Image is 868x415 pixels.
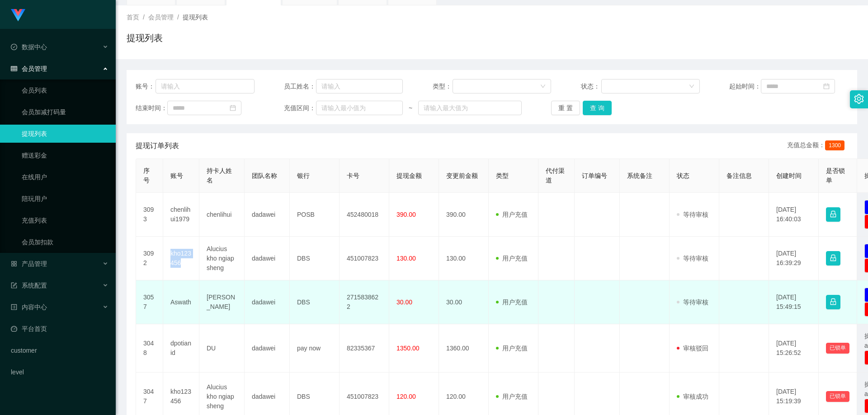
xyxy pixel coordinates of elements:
i: 图标: check-circle-o [11,44,17,50]
span: 系统配置 [11,282,47,289]
span: 提现列表 [183,14,208,21]
span: 状态： [581,82,601,91]
span: 提现金额 [396,172,422,179]
span: 等待审核 [677,211,708,218]
span: 用户充值 [496,255,528,262]
a: 在线用户 [22,168,108,186]
span: 银行 [297,172,310,179]
span: 状态 [677,172,689,179]
span: 类型： [433,82,453,91]
td: dadawei [245,237,290,280]
button: 图标: lock [826,295,840,309]
span: 首页 [127,14,139,21]
td: Aswath [163,280,199,324]
button: 已锁单 [826,391,849,402]
span: 1300 [825,140,844,150]
td: chenlihui1979 [163,193,199,237]
span: 变更前金额 [446,172,478,179]
span: 充值区间： [284,103,316,113]
span: 提现订单列表 [136,140,179,151]
h1: 提现列表 [127,31,163,45]
span: 卡号 [347,172,359,179]
span: 是否锁单 [826,167,845,184]
i: 图标: profile [11,304,17,310]
a: 提现列表 [22,125,108,143]
td: 2715838622 [340,280,389,324]
span: 1350.00 [396,345,420,352]
span: 用户充值 [496,345,528,352]
input: 请输入最大值为 [418,101,521,115]
span: 用户充值 [496,211,528,218]
a: 会员列表 [22,81,108,99]
td: 3092 [136,237,163,280]
span: ~ [403,103,418,113]
td: 3093 [136,193,163,237]
span: 订单编号 [582,172,607,179]
span: 账号： [136,82,156,91]
span: 序号 [143,167,150,184]
td: 130.00 [439,237,489,280]
a: customer [11,341,108,359]
span: 产品管理 [11,260,47,267]
td: dpotianid [163,324,199,373]
span: 系统备注 [627,172,652,179]
span: 员工姓名： [284,82,316,91]
td: Alucius kho ngiap sheng [199,237,245,280]
td: 3057 [136,280,163,324]
input: 请输入 [156,79,255,93]
img: logo.9652507e.png [11,9,25,22]
td: 1360.00 [439,324,489,373]
input: 请输入最小值为 [316,101,403,115]
span: 团队名称 [252,172,277,179]
td: dadawei [245,193,290,237]
span: 130.00 [396,255,416,262]
span: 类型 [496,172,509,179]
td: DBS [290,237,340,280]
a: level [11,363,108,381]
span: 用户充值 [496,393,528,400]
span: / [177,14,179,21]
td: POSB [290,193,340,237]
td: DU [199,324,245,373]
span: 持卡人姓名 [207,167,232,184]
td: 451007823 [340,237,389,280]
td: [DATE] 16:39:29 [769,237,819,280]
a: 会员加减打码量 [22,103,108,121]
span: 会员管理 [11,65,47,72]
td: 390.00 [439,193,489,237]
a: 赠送彩金 [22,146,108,164]
span: 390.00 [396,211,416,218]
button: 查 询 [583,101,612,115]
span: 120.00 [396,393,416,400]
td: 452480018 [340,193,389,237]
span: 起始时间： [729,82,761,91]
a: 陪玩用户 [22,190,108,208]
td: DBS [290,280,340,324]
span: 审核成功 [677,393,708,400]
td: kho123456 [163,237,199,280]
button: 图标: lock [826,207,840,222]
td: 30.00 [439,280,489,324]
i: 图标: appstore-o [11,261,17,267]
span: 备注信息 [726,172,752,179]
span: 数据中心 [11,43,47,51]
span: 等待审核 [677,255,708,262]
td: [PERSON_NAME] [199,280,245,324]
a: 会员加扣款 [22,233,108,251]
i: 图标: table [11,65,17,72]
span: 代付渠道 [546,167,565,184]
td: [DATE] 15:26:52 [769,324,819,373]
td: pay now [290,324,340,373]
td: 3048 [136,324,163,373]
span: 30.00 [396,298,412,306]
button: 图标: lock [826,251,840,266]
span: 创建时间 [776,172,802,179]
td: dadawei [245,324,290,373]
td: [DATE] 16:40:03 [769,193,819,237]
span: 账号 [170,172,183,179]
i: 图标: setting [854,94,864,104]
span: 审核驳回 [677,345,708,352]
span: 结束时间： [136,103,167,113]
span: 内容中心 [11,303,47,311]
td: chenlihui [199,193,245,237]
